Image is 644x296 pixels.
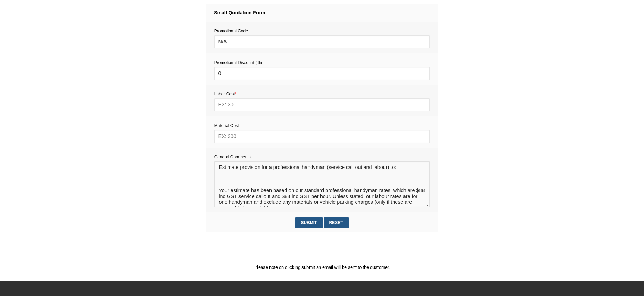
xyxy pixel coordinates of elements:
[214,130,430,143] input: EX: 300
[214,29,248,33] span: Promotional Code
[214,155,251,159] span: General Comments
[214,10,265,15] strong: Small Quotation Form
[214,92,236,96] span: Labor Cost
[295,217,323,228] input: Submit
[214,98,430,111] input: EX: 30
[206,264,438,271] p: Please note on clicking submit an email will be sent to the customer.
[214,123,239,128] span: Material Cost
[214,60,262,65] span: Promotional Discount (%)
[324,217,349,228] input: Reset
